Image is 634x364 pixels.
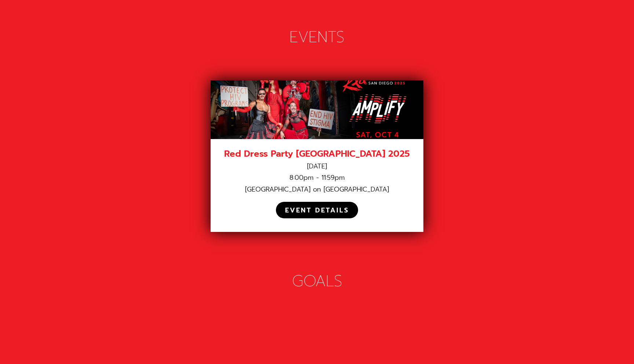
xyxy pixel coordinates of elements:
div: GOALS [90,271,544,291]
div: [GEOGRAPHIC_DATA] on [GEOGRAPHIC_DATA] [220,185,414,194]
a: Red Dress Party [GEOGRAPHIC_DATA] 2025[DATE]8:00pm - 11:59pm[GEOGRAPHIC_DATA] on [GEOGRAPHIC_DATA... [211,80,423,232]
div: 8:00pm - 11:59pm [220,174,414,182]
div: EVENT DETAILS [285,206,349,215]
div: Red Dress Party [GEOGRAPHIC_DATA] 2025 [220,148,414,160]
div: [DATE] [220,162,414,171]
div: EVENTS [90,27,544,47]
